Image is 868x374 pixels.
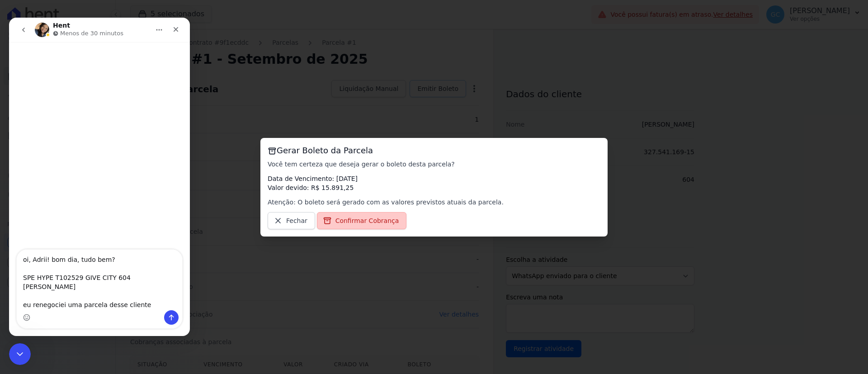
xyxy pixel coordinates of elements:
[317,212,407,229] a: Confirmar Cobrança
[268,160,600,169] p: Você tem certeza que deseja gerar o boleto desta parcela?
[268,198,600,207] p: Atenção: O boleto será gerado com as valores previstos atuais da parcela.
[14,296,21,303] button: Selecionador de Emoji
[9,18,190,336] iframe: Intercom live chat
[286,216,307,225] span: Fechar
[335,216,399,225] span: Confirmar Cobrança
[155,293,170,307] button: Enviar uma mensagem
[9,343,31,365] iframe: Intercom live chat
[268,174,600,192] p: Data de Vencimento: [DATE] Valor devido: R$ 15.891,25
[268,145,600,156] h3: Gerar Boleto da Parcela
[268,212,315,229] a: Fechar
